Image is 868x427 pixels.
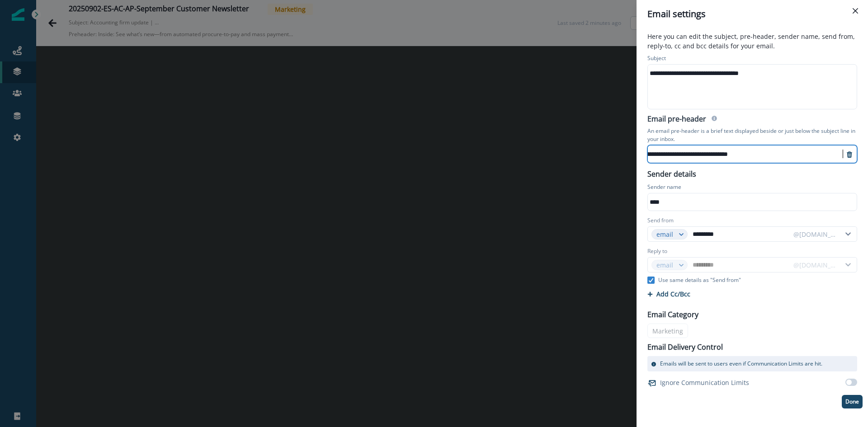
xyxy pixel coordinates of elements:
[848,4,863,18] button: Close
[842,395,863,408] button: Done
[660,378,749,387] p: Ignore Communication Limits
[793,230,837,239] div: @[DOMAIN_NAME]
[647,125,857,145] p: An email pre-header is a brief text displayed beside or just below the subject line in your inbox.
[647,342,723,352] p: Email Delivery Control
[647,247,667,255] label: Reply to
[660,360,822,368] p: Emails will be sent to users even if Communication Limits are hit.
[647,54,666,64] p: Subject
[647,216,674,225] label: Send from
[647,309,698,320] p: Email Category
[846,151,853,158] svg: remove-preheader
[647,290,690,298] button: Add Cc/Bcc
[647,183,681,193] p: Sender name
[656,230,675,239] div: email
[642,32,863,52] p: Here you can edit the subject, pre-header, sender name, send from, reply-to, cc and bcc details f...
[647,115,706,125] h2: Email pre-header
[658,276,741,284] p: Use same details as "Send from"
[642,167,702,179] p: Sender details
[845,399,859,405] p: Done
[647,7,857,21] div: Email settings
